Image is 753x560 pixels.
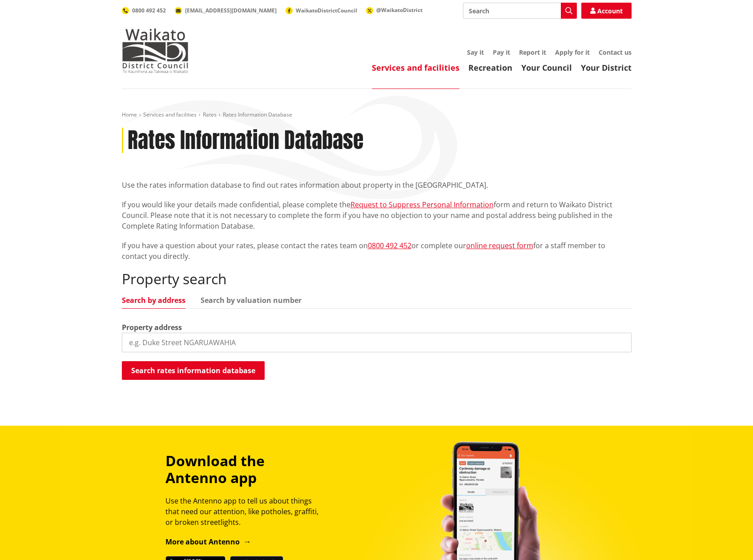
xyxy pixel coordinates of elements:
a: Rates [203,111,217,118]
span: WaikatoDistrictCouncil [296,7,357,14]
span: @WaikatoDistrict [376,6,423,14]
a: Pay it [493,48,510,56]
a: Your Council [521,62,572,73]
p: If you have a question about your rates, please contact the rates team on or complete our for a s... [122,240,632,262]
span: [EMAIL_ADDRESS][DOMAIN_NAME] [185,7,277,14]
a: More about Antenno [165,537,251,547]
a: Contact us [599,48,632,56]
h2: Property search [122,270,632,287]
a: online request form [466,241,533,250]
h1: Rates Information Database [128,128,363,153]
label: Property address [122,322,182,333]
a: Say it [467,48,484,56]
a: Services and facilities [143,111,197,118]
input: Search input [463,3,577,19]
a: @WaikatoDistrict [366,6,423,14]
a: Apply for it [555,48,590,56]
p: If you would like your details made confidential, please complete the form and return to Waikato ... [122,199,632,231]
a: 0800 492 452 [368,241,411,250]
p: Use the rates information database to find out rates information about property in the [GEOGRAPHI... [122,180,632,190]
a: Request to Suppress Personal Information [350,200,494,209]
a: WaikatoDistrictCouncil [286,7,357,14]
a: Search by address [122,297,185,304]
a: Search by valuation number [201,297,302,304]
a: 0800 492 452 [122,7,166,14]
nav: breadcrumb [122,111,632,119]
span: 0800 492 452 [132,7,166,14]
span: Rates Information Database [223,111,292,118]
p: Use the Antenno app to tell us about things that need our attention, like potholes, graffiti, or ... [165,496,326,528]
input: e.g. Duke Street NGARUAWAHIA [122,333,632,352]
a: [EMAIL_ADDRESS][DOMAIN_NAME] [175,7,277,14]
a: Report it [519,48,546,56]
h3: Download the Antenno app [165,452,326,487]
img: Waikato District Council - Te Kaunihera aa Takiwaa o Waikato [122,28,189,73]
a: Account [581,3,632,19]
a: Home [122,111,137,118]
a: Services and facilities [372,62,459,73]
button: Search rates information database [122,361,265,380]
a: Recreation [468,62,512,73]
a: Your District [581,62,632,73]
